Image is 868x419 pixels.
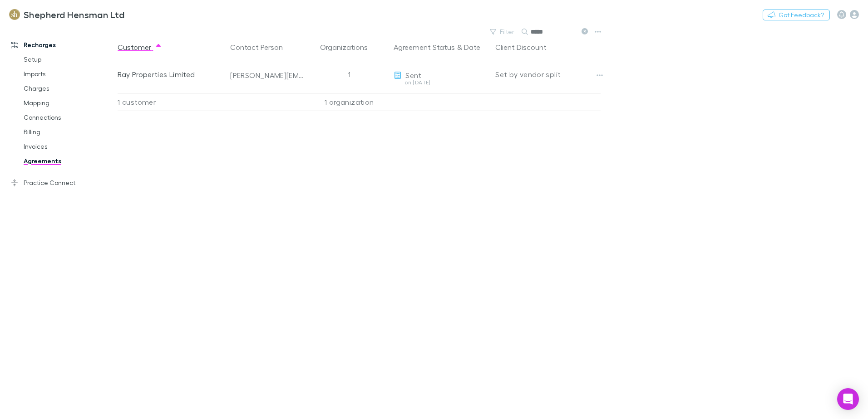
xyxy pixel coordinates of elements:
button: Got Feedback? [763,10,830,20]
button: Customer [118,38,162,56]
div: on [DATE] [394,80,488,85]
div: & [394,38,488,56]
a: Invoices [15,139,123,154]
div: Set by vendor split [495,56,601,93]
button: Agreement Status [394,38,455,56]
a: Billing [15,125,123,139]
a: Imports [15,67,123,81]
img: Shepherd Hensman Ltd's Logo [9,9,20,20]
div: [PERSON_NAME][EMAIL_ADDRESS][PERSON_NAME][DOMAIN_NAME] [230,71,305,80]
div: 1 [308,56,390,93]
a: Agreements [15,154,123,168]
a: Charges [15,81,123,96]
div: Open Intercom Messenger [837,388,859,410]
span: Sent [405,71,421,79]
button: Filter [485,26,520,37]
a: Recharges [2,38,123,52]
a: Setup [15,52,123,67]
div: 1 customer [118,93,227,111]
a: Shepherd Hensman Ltd [4,4,130,25]
a: Practice Connect [2,175,123,190]
button: Date [464,38,480,56]
button: Client Discount [495,38,557,56]
a: Connections [15,110,123,125]
div: 1 organization [308,93,390,111]
a: Mapping [15,96,123,110]
button: Organizations [320,38,379,56]
button: Contact Person [230,38,294,56]
h3: Shepherd Hensman Ltd [24,9,124,20]
div: Ray Properties Limited [118,56,223,93]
